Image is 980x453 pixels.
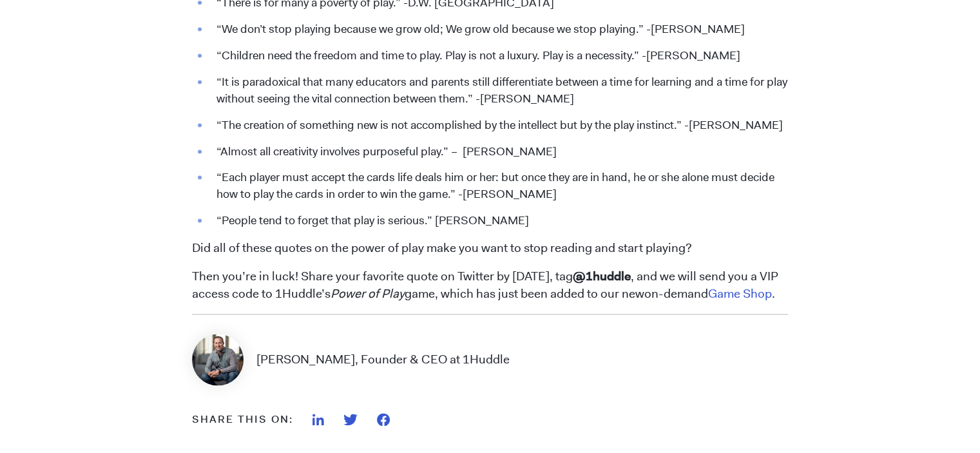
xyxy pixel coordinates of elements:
[210,117,788,134] li: “The creation of something new is not accomplished by the intellect but by the play instinct.” -[...
[210,48,788,64] li: “Children need the freedom and time to play. Play is not a luxury. Play is a necessity.” -[PERSON...
[651,285,708,302] span: n-demand
[343,414,358,425] img: Twitter
[312,414,324,425] img: Linkedin
[210,213,788,229] li: “People tend to forget that play is serious.” [PERSON_NAME]
[256,351,510,369] p: [PERSON_NAME], Founder & CEO at 1Huddle
[210,169,788,203] li: “Each player must accept the cards life deals him or her: but once they are in hand, he or she al...
[210,144,788,160] li: “Almost all creativity involves purposeful play.” – [PERSON_NAME]
[210,74,788,108] li: “It is paradoxical that many educators and parents still differentiate between a time for learnin...
[192,240,788,257] p: Did all of these quotes on the power of play make you want to stop reading and start playing?
[573,268,631,284] span: @1huddle
[377,413,390,426] img: Facebook
[331,285,405,302] em: Power of Play
[708,285,772,302] a: Game Shop
[192,412,293,427] div: Share this on:
[644,285,651,302] span: o
[210,21,788,38] li: “We don’t stop playing because we grow old; We grow old because we stop playing.” -[PERSON_NAME]
[192,268,788,303] p: Then you’re in luck! Share your favorite quote on Twitter by [DATE], tag , and we will send you a...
